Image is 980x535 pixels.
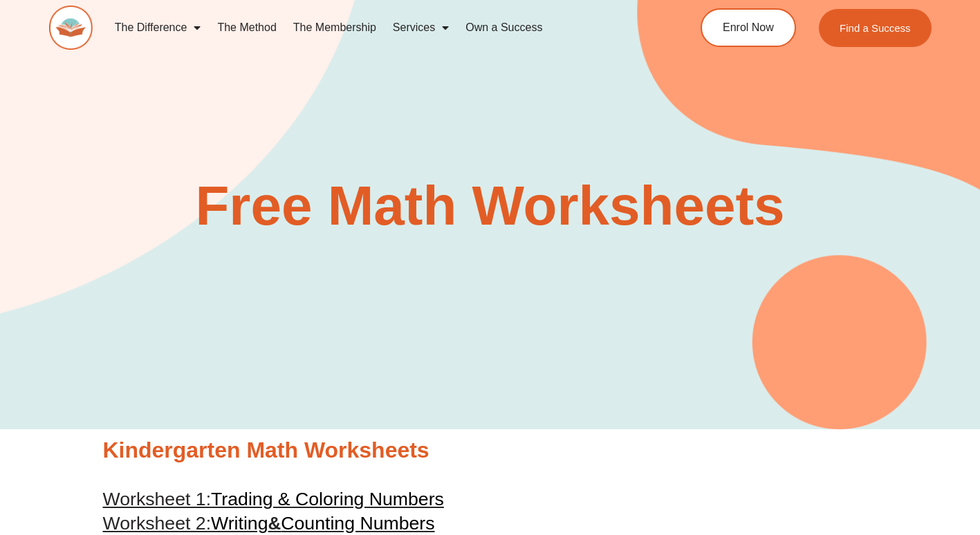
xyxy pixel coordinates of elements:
span: Trading & Coloring Numbers [211,489,444,509]
span: Find a Success [840,23,911,33]
a: The Membership [285,12,385,44]
span: Counting Numbers [281,513,434,534]
span: Enrol Now [723,22,774,33]
a: The Method [209,12,284,44]
a: Find a Success [819,9,932,47]
span: Worksheet 2: [103,513,212,534]
a: Worksheet 1:Trading & Coloring Numbers [103,489,444,509]
span: Writing [211,513,268,534]
a: Own a Success [457,12,551,44]
a: Services [385,12,457,44]
a: Enrol Now [701,8,796,47]
h2: Free Math Worksheets [96,178,885,234]
nav: Menu [107,12,651,44]
a: Worksheet 2:Writing&Counting Numbers [103,513,435,534]
a: The Difference [107,12,210,44]
h2: Kindergarten Math Worksheets [103,436,878,465]
span: Worksheet 1: [103,489,212,509]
